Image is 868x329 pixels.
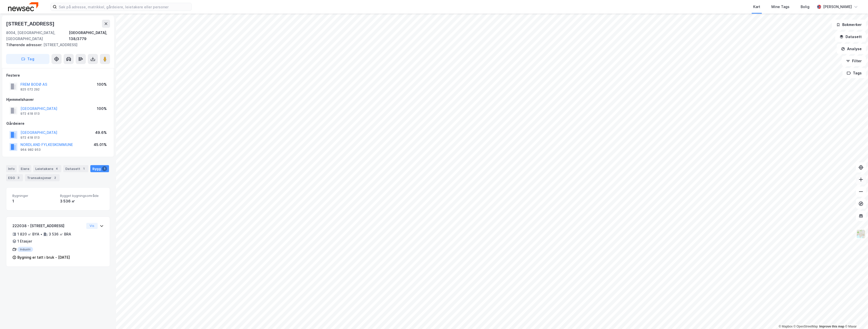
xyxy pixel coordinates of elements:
div: Hjemmelshaver [6,97,110,103]
div: [STREET_ADDRESS] [6,20,56,28]
a: Mapbox [779,325,793,328]
div: 1 [102,166,107,171]
div: [STREET_ADDRESS] [6,42,106,48]
div: 1 [81,166,86,171]
div: Bolig [801,4,809,10]
div: Eiere [19,165,31,172]
div: 100% [97,106,107,112]
a: Improve this map [819,325,844,328]
div: 972 418 013 [20,136,40,140]
button: Analyse [837,44,866,54]
div: 3 [16,175,21,180]
div: 1 Etasjer [17,238,32,244]
button: Bokmerker [832,20,866,30]
div: ESG [6,174,23,181]
input: Søk på adresse, matrikkel, gårdeiere, leietakere eller personer [57,3,192,11]
div: [PERSON_NAME] [823,4,852,10]
span: Bygninger [12,194,56,198]
div: 3 536 ㎡ BRA [49,231,71,237]
div: Info [6,165,17,172]
button: Tag [6,54,49,64]
div: 2 [52,175,58,180]
div: Festere [6,72,110,78]
button: Vis [86,223,98,229]
div: Leietakere [33,165,61,172]
div: 825 072 292 [20,87,40,92]
img: newsec-logo.f6e21ccffca1b3a03d2d.png [8,2,38,11]
iframe: Chat Widget [843,305,868,329]
div: [GEOGRAPHIC_DATA], 138/3779 [69,30,110,42]
div: • [40,232,42,236]
div: 1 [12,198,56,204]
div: 45.01% [94,142,107,148]
div: Bygning er tatt i bruk - [DATE] [17,254,70,260]
div: 8004, [GEOGRAPHIC_DATA], [GEOGRAPHIC_DATA] [6,30,69,42]
div: Kontrollprogram for chat [843,305,868,329]
div: 100% [97,81,107,87]
button: Tags [843,68,866,78]
div: Datasett [63,165,88,172]
button: Datasett [835,32,866,42]
div: Mine Tags [771,4,790,10]
div: 49.6% [95,130,107,136]
div: 4 [54,166,59,171]
span: Tilhørende adresser: [6,43,43,47]
div: 964 982 953 [20,148,41,152]
a: OpenStreetMap [794,325,818,328]
div: Gårdeiere [6,121,110,127]
span: Bygget bygningsområde [60,194,104,198]
div: Kart [753,4,760,10]
div: 972 418 013 [20,112,40,116]
div: 3 536 ㎡ [60,198,104,204]
div: 222038 - [STREET_ADDRESS] [12,223,84,229]
div: Transaksjoner [25,174,60,181]
div: Bygg [90,165,109,172]
button: Filter [842,56,866,66]
div: 1 820 ㎡ BYA [17,231,39,237]
img: Z [856,229,866,239]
